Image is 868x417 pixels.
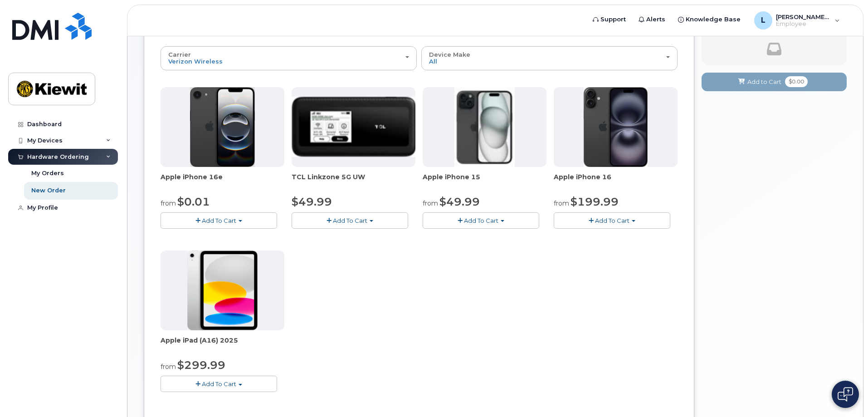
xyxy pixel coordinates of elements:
[161,212,277,228] button: Add To Cart
[785,76,808,87] span: $0.00
[554,212,670,228] button: Add To Cart
[202,380,236,388] span: Add To Cart
[292,195,332,208] span: $49.99
[632,10,672,29] a: Alerts
[161,336,284,354] div: Apple iPad (A16) 2025
[584,87,648,167] img: iphone_16_plus.png
[586,10,632,29] a: Support
[595,217,629,224] span: Add To Cart
[161,172,284,191] div: Apple iPhone 16e
[168,51,191,58] span: Carrier
[838,387,853,402] img: Open chat
[686,15,741,24] span: Knowledge Base
[776,13,830,20] span: [PERSON_NAME].[PERSON_NAME]
[423,212,539,228] button: Add To Cart
[292,97,415,157] img: linkzone5g.png
[429,58,437,65] span: All
[439,195,480,208] span: $49.99
[429,51,470,58] span: Device Make
[177,358,225,372] span: $299.99
[747,78,781,86] span: Add to Cart
[161,46,417,70] button: Carrier Verizon Wireless
[333,217,367,224] span: Add To Cart
[464,217,498,224] span: Add To Cart
[421,46,678,70] button: Device Make All
[702,73,847,91] button: Add to Cart $0.00
[168,58,223,65] span: Verizon Wireless
[672,10,747,29] a: Knowledge Base
[161,199,176,207] small: from
[161,363,176,371] small: from
[646,15,665,24] span: Alerts
[554,199,569,207] small: from
[600,15,626,24] span: Support
[761,15,766,26] span: L
[187,250,258,330] img: ipad_11.png
[423,172,546,191] div: Apple iPhone 15
[454,87,515,167] img: iphone15.jpg
[776,20,830,28] span: Employee
[748,11,846,29] div: Loren.Canady
[177,195,210,208] span: $0.01
[571,195,619,208] span: $199.99
[190,87,255,167] img: iphone16e.png
[202,217,236,224] span: Add To Cart
[161,376,277,392] button: Add To Cart
[554,172,678,191] div: Apple iPhone 16
[292,212,408,228] button: Add To Cart
[292,172,415,191] div: TCL Linkzone 5G UW
[423,199,438,207] small: from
